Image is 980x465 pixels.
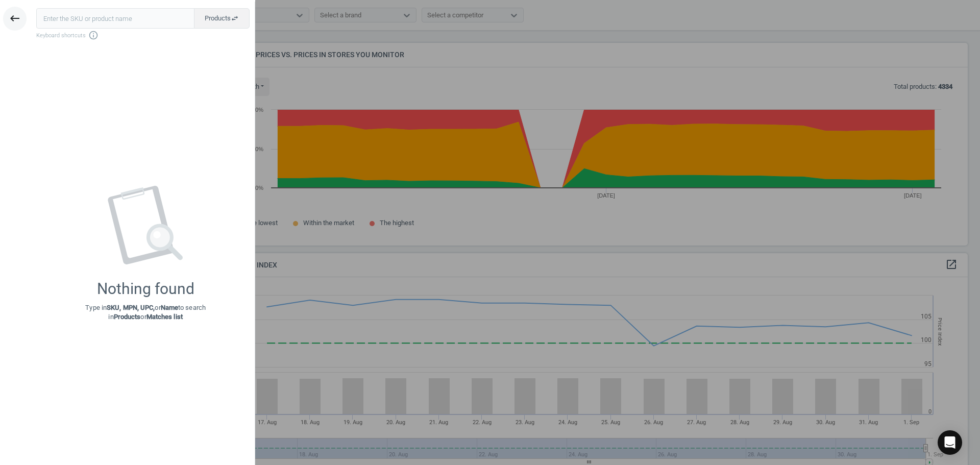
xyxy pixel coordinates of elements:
[161,304,178,311] strong: Name
[231,14,239,22] i: swap_horiz
[938,430,962,455] div: Open Intercom Messenger
[146,313,183,321] strong: Matches list
[97,280,194,298] div: Nothing found
[114,313,141,321] strong: Products
[194,8,250,29] button: Productsswap_horiz
[85,303,206,322] p: Type in or to search in or
[88,30,99,40] i: info_outline
[205,14,239,23] span: Products
[36,30,250,40] span: Keyboard shortcuts
[3,7,27,31] button: keyboard_backspace
[107,304,155,311] strong: SKU, MPN, UPC,
[36,8,194,29] input: Enter the SKU or product name
[9,12,21,25] i: keyboard_backspace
